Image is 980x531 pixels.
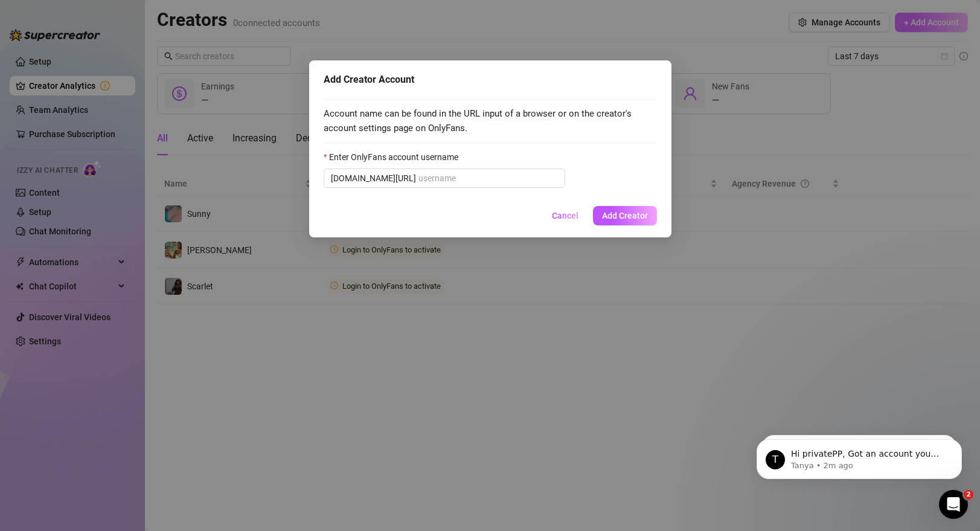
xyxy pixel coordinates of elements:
[939,490,968,519] iframe: Intercom live chat
[542,206,588,225] button: Cancel
[324,150,466,164] label: Enter OnlyFans account username
[418,172,558,185] input: Enter OnlyFans account username
[738,414,980,498] iframe: Intercom notifications message
[324,72,657,87] div: Add Creator Account
[602,211,648,220] span: Add Creator
[552,211,578,220] span: Cancel
[593,206,657,225] button: Add Creator
[331,172,416,185] span: [DOMAIN_NAME][URL]
[964,490,973,500] span: 2
[324,107,657,135] span: Account name can be found in the URL input of a browser or on the creator's account settings page...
